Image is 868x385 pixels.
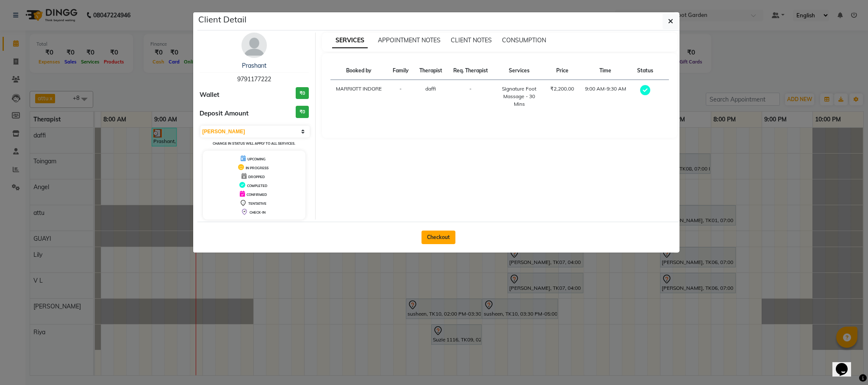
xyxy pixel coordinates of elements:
span: CHECK-IN [250,210,266,214]
th: Req. Therapist [448,62,494,80]
th: Services [493,62,545,80]
span: Deposit Amount [200,109,249,118]
th: Therapist [414,62,447,80]
div: Signature Foot Massage - 30 Mins [498,85,540,108]
img: avatar [241,33,267,58]
h5: Client Detail [198,13,247,26]
small: Change in status will apply to all services. [213,141,295,146]
span: CONSUMPTION [502,36,546,44]
span: DROPPED [248,175,265,179]
span: SERVICES [332,33,368,48]
span: IN PROGRESS [246,166,269,170]
th: Booked by [330,62,387,80]
h3: ₹0 [296,106,309,118]
button: Checkout [422,231,455,244]
td: 9:00 AM-9:30 AM [580,80,632,113]
td: MARRIOTT INDORE [330,80,387,113]
th: Family [387,62,414,80]
span: CLIENT NOTES [451,36,492,44]
td: - [387,80,414,113]
div: ₹2,200.00 [550,85,574,93]
span: CONFIRMED [247,192,267,197]
span: COMPLETED [247,184,267,188]
span: daffi [425,85,436,92]
td: - [448,80,494,113]
h3: ₹0 [296,87,309,99]
th: Time [580,62,632,80]
th: Status [632,62,658,80]
iframe: chat widget [832,351,860,377]
span: 9791177222 [237,75,271,83]
span: Wallet [200,90,219,100]
span: TENTATIVE [248,201,266,206]
span: UPCOMING [247,157,266,161]
a: Prashant [242,62,266,69]
th: Price [545,62,580,80]
span: APPOINTMENT NOTES [378,36,441,44]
